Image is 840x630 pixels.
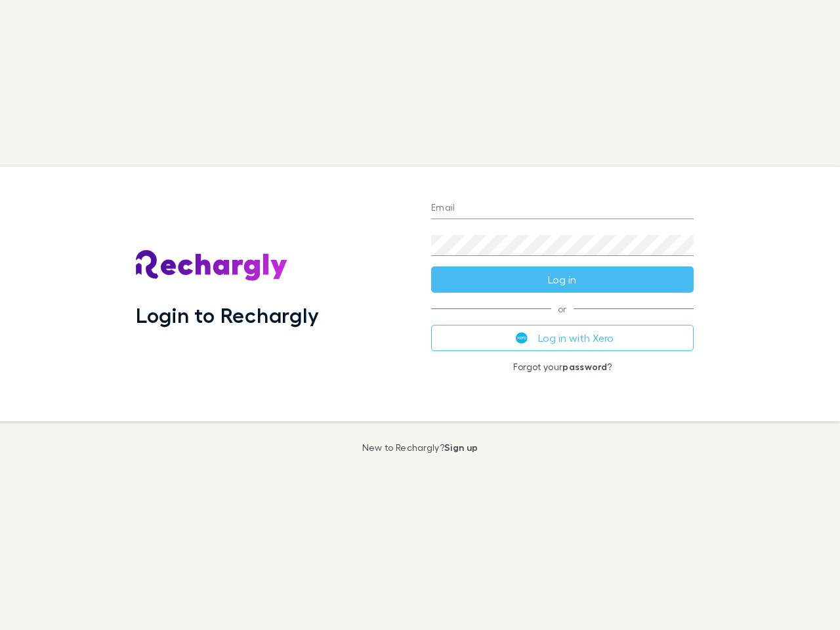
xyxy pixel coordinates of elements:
img: Xero's logo [516,332,528,344]
p: Forgot your ? [431,362,694,372]
button: Log in with Xero [431,325,694,351]
h1: Login to Rechargly [136,303,319,327]
span: or [431,308,694,309]
a: password [562,361,607,372]
p: New to Rechargly? [362,442,478,453]
button: Log in [431,266,694,293]
img: Rechargly's Logo [136,250,288,282]
a: Sign up [444,442,478,453]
